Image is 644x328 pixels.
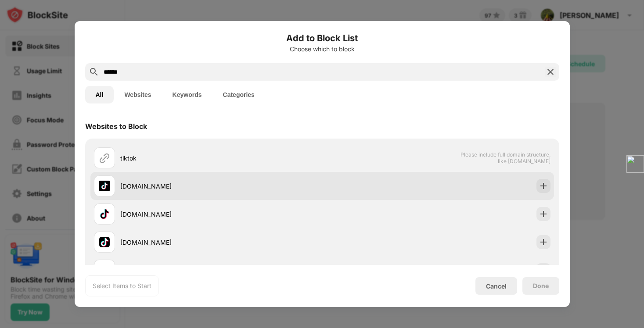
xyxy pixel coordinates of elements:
img: favicons [99,209,110,219]
div: Choose which to block [85,46,559,53]
div: [DOMAIN_NAME] [120,210,322,219]
div: Cancel [486,282,507,290]
div: [DOMAIN_NAME] [120,182,322,191]
img: search-close [545,67,556,77]
div: tiktok [120,153,322,163]
div: Websites to Block [85,122,147,131]
button: Keywords [162,86,212,103]
img: url.svg [99,153,110,163]
img: favicons [99,237,110,247]
img: search.svg [89,67,99,77]
div: [DOMAIN_NAME] [120,238,322,247]
div: Done [533,282,549,289]
div: Select Items to Start [93,282,151,290]
button: Categories [212,86,265,103]
button: All [85,86,114,103]
img: logo.png [626,155,644,173]
h6: Add to Block List [85,32,559,45]
span: Please include full domain structure, like [DOMAIN_NAME] [460,151,550,164]
img: favicons [99,181,110,191]
button: Websites [114,86,162,103]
